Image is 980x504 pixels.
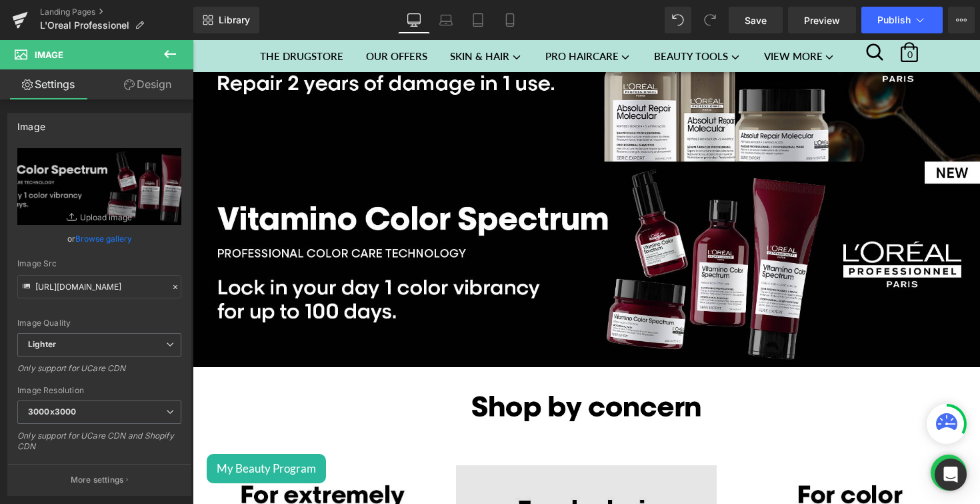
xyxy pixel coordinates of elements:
a: Tablet [462,7,494,33]
a: 0 [703,1,730,13]
p: More settings [71,474,124,486]
a: New Library [193,7,259,33]
button: My Beauty Program [14,414,133,443]
a: Design [99,69,196,99]
a: Browse gallery [75,227,132,250]
a: Laptop [430,7,462,33]
span: Image [35,49,63,60]
a: Mobile [494,7,526,33]
button: More settings [8,464,191,495]
span: Library [219,14,250,26]
div: or [17,232,181,246]
span: L'Oreal Professionel [40,20,129,31]
div: Image [17,113,45,132]
div: Image Quality [17,318,181,328]
b: 3000x3000 [28,407,76,417]
input: Link [17,275,181,298]
a: Landing Pages [40,7,193,17]
div: Image Src [17,259,181,268]
span: 0 [704,10,731,19]
b: Lighter [28,339,56,349]
button: Redo [697,7,723,33]
div: Only support for UCare CDN and Shopify CDN [17,431,181,461]
span: Save [745,13,767,27]
a: Desktop [398,7,430,33]
div: Only support for UCare CDN [17,363,181,383]
button: Publish [861,7,943,33]
button: More [948,7,975,33]
a: Preview [788,7,856,33]
span: Preview [804,13,840,27]
button: Undo [665,7,691,33]
div: Open Intercom Messenger [935,459,967,491]
span: Publish [877,15,911,25]
div: Image Resolution [17,386,181,395]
